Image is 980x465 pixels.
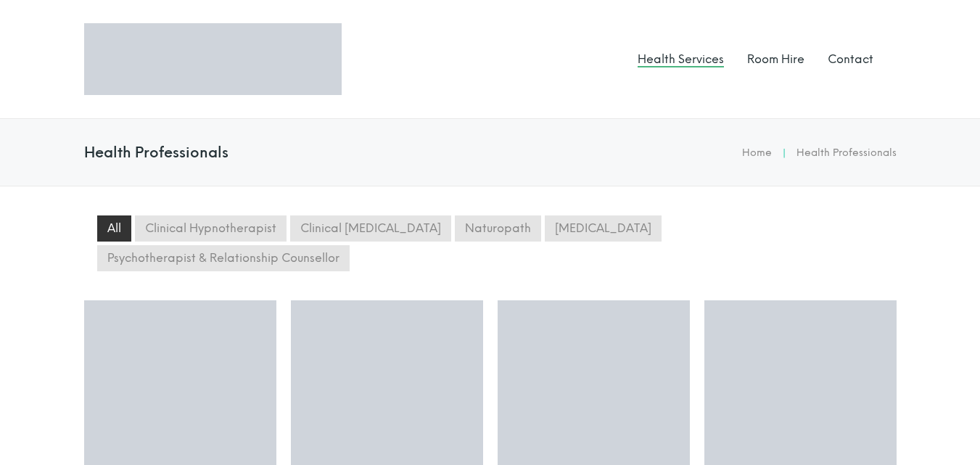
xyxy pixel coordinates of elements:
[84,23,342,95] img: Logo Perfect Wellness 710x197
[97,245,350,271] li: Psychotherapist & Relationship Counsellor
[638,52,724,66] a: Health Services
[828,52,873,66] a: Contact
[84,144,228,161] h4: Health Professionals
[772,144,796,162] li: |
[97,215,131,242] li: All
[135,215,287,242] li: Clinical Hypnotherapist
[545,215,662,242] li: [MEDICAL_DATA]
[290,215,451,242] li: Clinical [MEDICAL_DATA]
[455,215,541,242] li: Naturopath
[796,144,897,162] li: Health Professionals
[747,52,804,66] a: Room Hire
[742,147,772,159] a: Home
